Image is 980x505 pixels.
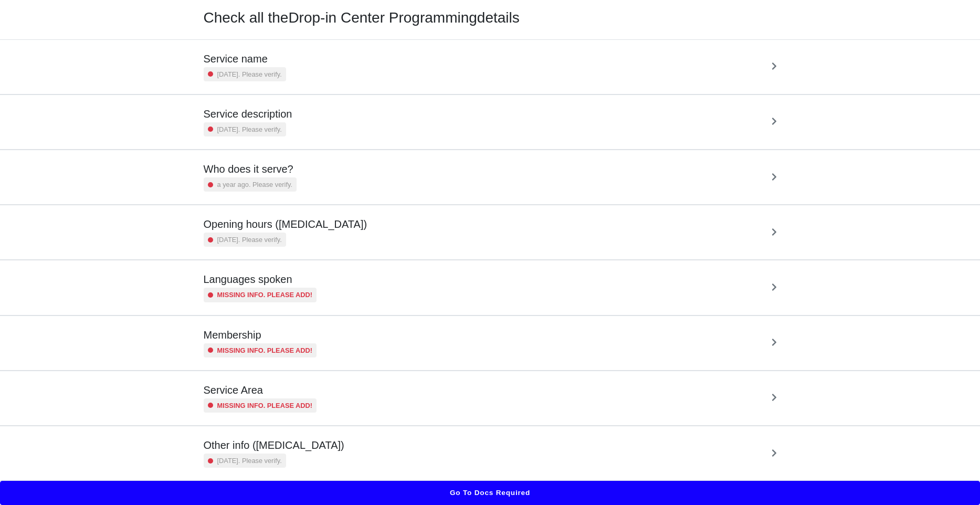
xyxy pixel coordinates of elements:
h1: Check all the Drop-in Center Programming details [204,9,520,27]
small: [DATE]. Please verify. [217,124,282,134]
h5: Other info ([MEDICAL_DATA]) [204,439,344,451]
h5: Who does it serve? [204,163,297,175]
small: [DATE]. Please verify. [217,456,282,466]
small: a year ago. Please verify. [217,180,292,190]
small: Missing info. Please add! [217,345,313,355]
h5: Service description [204,108,292,120]
h5: Opening hours ([MEDICAL_DATA]) [204,218,367,230]
h5: Service Area [204,384,317,396]
small: Missing info. Please add! [217,401,313,411]
small: [DATE]. Please verify. [217,235,282,245]
h5: Service name [204,52,286,65]
h5: Membership [204,329,317,341]
small: [DATE]. Please verify. [217,69,282,79]
small: Missing info. Please add! [217,290,313,300]
h5: Languages spoken [204,273,317,286]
